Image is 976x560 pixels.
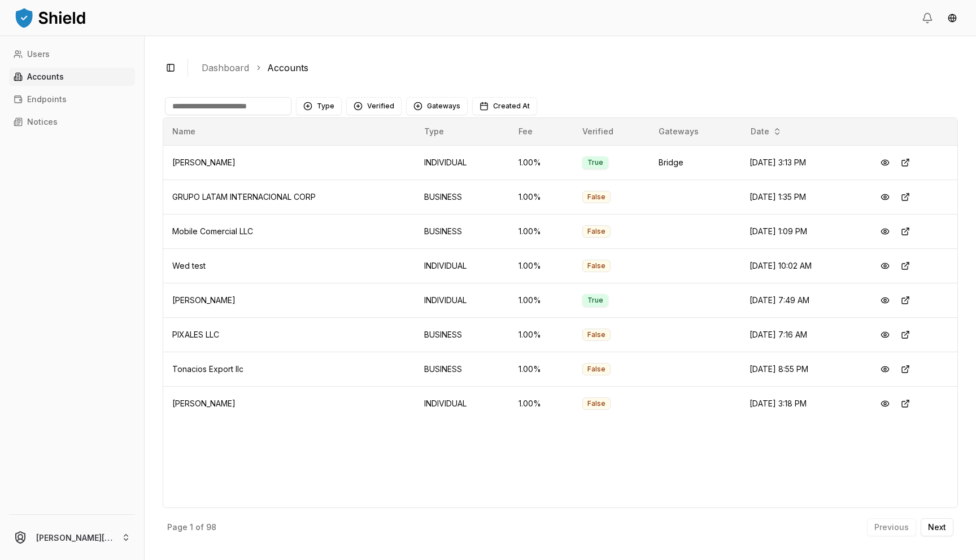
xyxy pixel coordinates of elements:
span: [PERSON_NAME] [172,399,236,408]
p: 98 [206,523,216,531]
a: Accounts [9,68,135,86]
th: Gateways [650,118,740,145]
th: Name [163,118,415,145]
p: Next [928,523,946,531]
p: Endpoints [27,95,67,103]
a: Users [9,45,135,63]
a: Dashboard [202,61,249,75]
span: 1.00 % [518,399,541,408]
span: 1.00 % [518,261,541,270]
p: [PERSON_NAME][EMAIL_ADDRESS][DOMAIN_NAME] [36,532,112,544]
button: Created At [472,97,537,115]
span: 1.00 % [518,330,541,339]
button: Date [746,123,786,141]
th: Fee [509,118,573,145]
button: Gateways [406,97,468,115]
button: Next [921,518,953,536]
td: BUSINESS [415,317,509,352]
span: [DATE] 3:18 PM [750,399,807,408]
span: [DATE] 7:49 AM [750,295,809,305]
p: of [195,523,204,531]
span: 1.00 % [518,226,541,236]
p: Page [167,523,188,531]
span: [DATE] 1:09 PM [750,226,807,236]
td: BUSINESS [415,180,509,214]
td: INDIVIDUAL [415,283,509,317]
td: INDIVIDUAL [415,248,509,283]
span: Created At [493,102,530,111]
span: [PERSON_NAME] [172,295,236,305]
span: Bridge [659,158,683,167]
span: [DATE] 7:16 AM [750,330,807,339]
a: Endpoints [9,90,135,108]
a: Accounts [267,61,308,75]
td: INDIVIDUAL [415,145,509,180]
span: [DATE] 1:35 PM [750,192,806,202]
th: Type [415,118,509,145]
span: [DATE] 10:02 AM [750,261,812,270]
img: ShieldPay Logo [14,6,87,29]
td: BUSINESS [415,352,509,386]
td: INDIVIDUAL [415,386,509,421]
td: BUSINESS [415,214,509,248]
span: GRUPO LATAM INTERNACIONAL CORP [172,192,316,202]
button: [PERSON_NAME][EMAIL_ADDRESS][DOMAIN_NAME] [5,519,140,555]
span: 1.00 % [518,364,541,374]
p: Accounts [27,73,64,81]
span: 1.00 % [518,295,541,305]
span: [DATE] 3:13 PM [750,158,806,167]
span: 1.00 % [518,192,541,202]
button: Verified [346,97,402,115]
span: Wed test [172,261,206,270]
span: 1.00 % [518,158,541,167]
span: Tonacios Export llc [172,364,243,374]
p: 1 [190,523,193,531]
a: Notices [9,113,135,131]
nav: breadcrumb [202,61,949,75]
span: PIXALES LLC [172,330,219,339]
span: [PERSON_NAME] [172,158,236,167]
p: Users [27,50,50,58]
th: Verified [573,118,650,145]
span: [DATE] 8:55 PM [750,364,808,374]
p: Notices [27,118,58,126]
button: Type [296,97,342,115]
span: Mobile Comercial LLC [172,226,253,236]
